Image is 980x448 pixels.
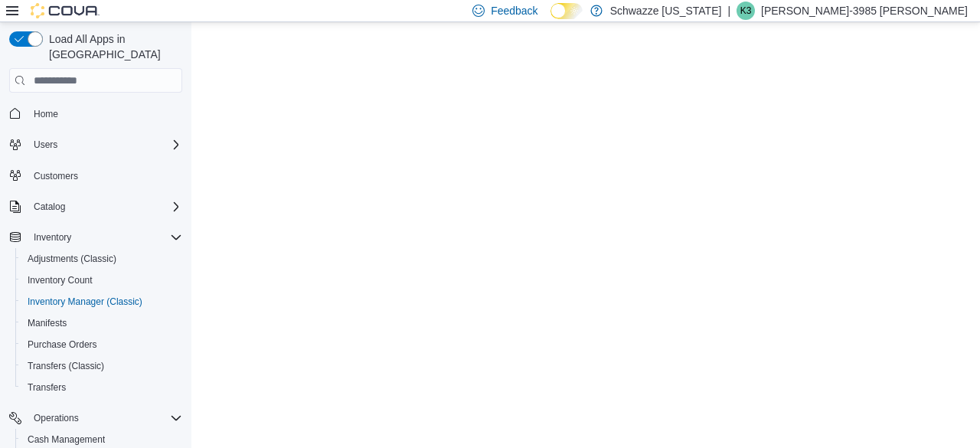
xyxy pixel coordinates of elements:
[21,314,182,332] span: Manifests
[28,274,93,286] span: Inventory Count
[31,3,100,18] img: Cova
[3,165,188,187] button: Customers
[34,170,78,182] span: Customers
[28,296,142,308] span: Inventory Manager (Classic)
[3,102,188,124] button: Home
[28,103,182,123] span: Home
[28,381,66,394] span: Transfers
[550,3,583,19] input: Dark Mode
[28,338,97,351] span: Purchase Orders
[21,293,149,311] a: Inventory Manager (Classic)
[15,312,188,334] button: Manifests
[761,2,968,20] p: [PERSON_NAME]-3985 [PERSON_NAME]
[28,433,105,446] span: Cash Management
[34,231,71,244] span: Inventory
[21,314,73,332] a: Manifests
[15,334,188,355] button: Purchase Orders
[21,335,103,354] a: Purchase Orders
[34,412,79,424] span: Operations
[21,378,182,397] span: Transfers
[3,134,188,155] button: Users
[21,357,110,375] a: Transfers (Classic)
[28,198,182,216] span: Catalog
[15,291,188,312] button: Inventory Manager (Classic)
[34,201,65,213] span: Catalog
[28,166,182,185] span: Customers
[15,248,188,270] button: Adjustments (Classic)
[15,377,188,398] button: Transfers
[727,2,730,20] p: |
[21,271,182,289] span: Inventory Count
[28,105,64,123] a: Home
[43,31,182,62] span: Load All Apps in [GEOGRAPHIC_DATA]
[3,227,188,248] button: Inventory
[15,270,188,291] button: Inventory Count
[28,136,64,154] button: Users
[21,293,182,311] span: Inventory Manager (Classic)
[737,2,755,20] div: Kandice-3985 Marquez
[15,355,188,377] button: Transfers (Classic)
[34,108,58,120] span: Home
[21,378,72,397] a: Transfers
[491,3,537,18] span: Feedback
[28,167,84,185] a: Customers
[3,196,188,217] button: Catalog
[28,228,182,247] span: Inventory
[740,2,752,20] span: K3
[21,250,122,268] a: Adjustments (Classic)
[21,250,182,268] span: Adjustments (Classic)
[21,357,182,375] span: Transfers (Classic)
[34,139,57,151] span: Users
[28,228,77,247] button: Inventory
[21,335,182,354] span: Purchase Orders
[28,198,71,216] button: Catalog
[28,317,67,329] span: Manifests
[21,271,99,289] a: Inventory Count
[28,360,104,372] span: Transfers (Classic)
[28,409,85,427] button: Operations
[28,136,182,154] span: Users
[28,409,182,427] span: Operations
[28,253,116,265] span: Adjustments (Classic)
[3,407,188,429] button: Operations
[610,2,722,20] p: Schwazze [US_STATE]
